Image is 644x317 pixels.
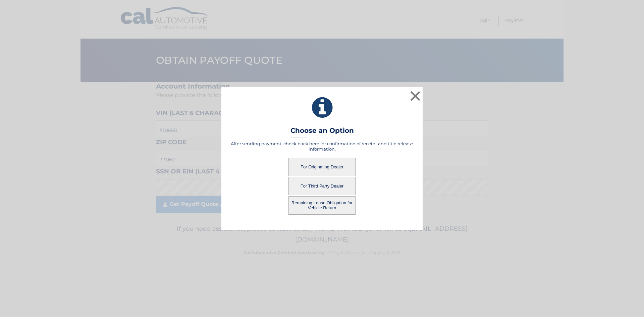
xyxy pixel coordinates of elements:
[288,158,356,176] button: For Originating Dealer
[409,89,422,103] button: ×
[290,126,354,138] h3: Choose an Option
[230,141,414,152] h5: After sending payment, check back here for confirmation of receipt and title release information.
[288,177,356,195] button: For Third Party Dealer
[288,196,356,215] button: Remaining Lease Obligation for Vehicle Return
